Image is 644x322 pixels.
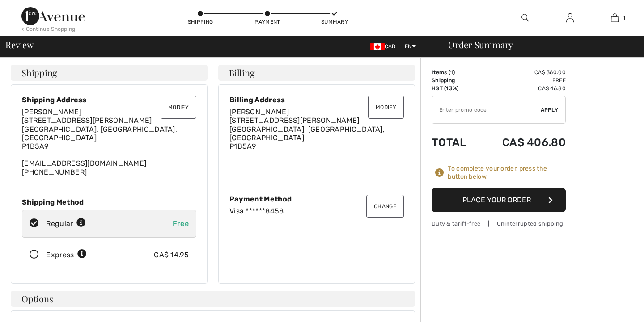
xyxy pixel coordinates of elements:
span: 1 [450,69,453,75]
button: Modify [368,96,404,119]
span: Apply [541,106,559,114]
img: 1ère Avenue [21,7,85,25]
h4: Options [11,291,415,307]
img: My Bag [611,13,619,23]
button: Modify [161,96,196,119]
div: CA$ 14.95 [154,250,189,260]
div: Payment [254,18,281,26]
span: Review [5,40,34,49]
div: Regular [46,218,86,229]
div: [EMAIL_ADDRESS][DOMAIN_NAME] [PHONE_NUMBER] [22,108,196,176]
td: CA$ 46.80 [479,84,566,92]
span: [STREET_ADDRESS][PERSON_NAME] [GEOGRAPHIC_DATA], [GEOGRAPHIC_DATA], [GEOGRAPHIC_DATA] P1B5A9 [22,116,177,151]
span: Shipping [21,68,57,77]
div: Shipping Address [22,96,196,104]
div: Summary [321,18,348,26]
div: < Continue Shopping [21,25,76,33]
div: Duty & tariff-free | Uninterrupted shipping [432,219,566,228]
td: CA$ 360.00 [479,68,566,76]
div: Billing Address [229,96,404,104]
div: Payment Method [229,195,404,203]
a: 1 [593,13,636,23]
td: HST (13%) [432,84,479,92]
span: 1 [623,14,625,22]
td: CA$ 406.80 [479,127,566,158]
img: My Info [566,13,574,23]
span: Billing [229,68,254,77]
td: Items ( ) [432,68,479,76]
button: Place Your Order [432,188,566,212]
div: Express [46,250,87,260]
td: Shipping [432,76,479,84]
div: Order Summary [437,40,639,49]
div: Shipping Method [22,198,196,206]
span: [PERSON_NAME] [229,108,289,116]
td: Free [479,76,566,84]
img: Canadian Dollar [370,43,385,50]
span: Free [173,219,189,228]
span: [STREET_ADDRESS][PERSON_NAME] [GEOGRAPHIC_DATA], [GEOGRAPHIC_DATA], [GEOGRAPHIC_DATA] P1B5A9 [229,116,385,151]
div: To complete your order, press the button below. [448,165,566,181]
div: Shipping [187,18,214,26]
button: Change [366,195,404,218]
span: [PERSON_NAME] [22,108,81,116]
a: Sign In [559,13,581,24]
input: Promo code [432,96,541,123]
td: Total [432,127,479,158]
span: CAD [370,43,399,50]
span: EN [405,43,416,50]
img: search the website [521,13,529,23]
